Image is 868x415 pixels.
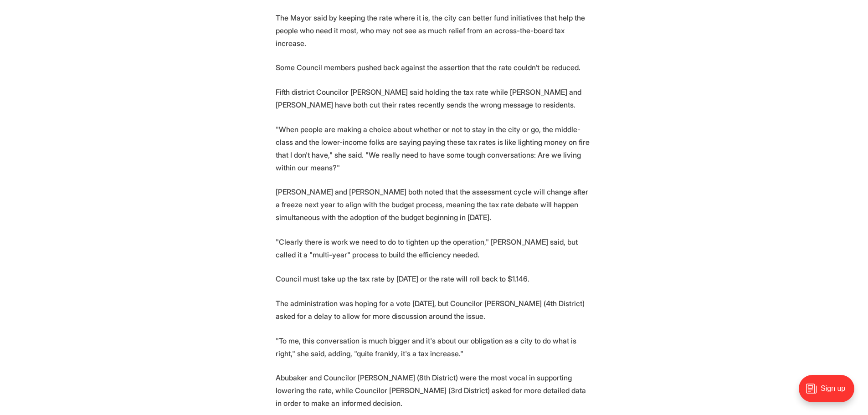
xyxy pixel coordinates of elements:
p: The administration was hoping for a vote [DATE], but Councilor [PERSON_NAME] (4th District) asked... [276,297,593,323]
p: Council must take up the tax rate by [DATE] or the rate will roll back to $1.146. [276,272,593,285]
p: "To me, this conversation is much bigger and it's about our obligation as a city to do what is ri... [276,334,593,360]
iframe: portal-trigger [791,370,868,415]
p: The Mayor said by keeping the rate where it is, the city can better fund initiatives that help th... [276,11,593,50]
p: Some Council members pushed back against the assertion that the rate couldn't be reduced. [276,61,593,74]
p: Fifth district Councilor [PERSON_NAME] said holding the tax rate while [PERSON_NAME] and [PERSON_... [276,86,593,111]
p: "Clearly there is work we need to do to tighten up the operation," [PERSON_NAME] said, but called... [276,236,593,261]
p: [PERSON_NAME] and [PERSON_NAME] both noted that the assessment cycle will change after a freeze n... [276,185,593,224]
p: "When people are making a choice about whether or not to stay in the city or go, the middle-class... [276,123,593,174]
p: Abubaker and Councilor [PERSON_NAME] (8th District) were the most vocal in supporting lowering th... [276,371,593,410]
